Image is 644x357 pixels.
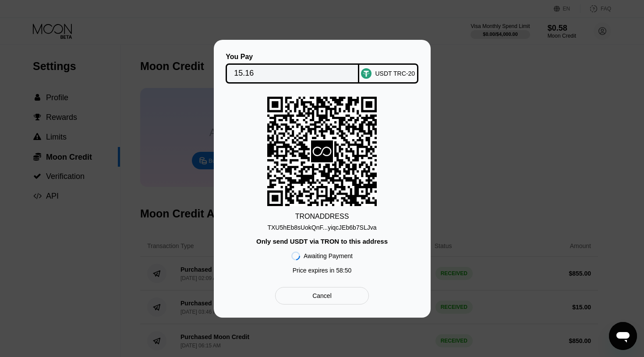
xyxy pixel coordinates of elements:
[226,53,359,61] div: You Pay
[293,267,352,274] div: Price expires in
[375,70,415,77] div: USDT TRC-20
[227,53,418,84] div: You PayUSDT TRC-20
[256,238,388,245] div: Only send USDT via TRON to this address
[336,267,351,274] span: 58 : 50
[267,224,376,231] div: TXU5hEb8sUokQnF...yiqcJEb6b7SLJva
[304,252,353,259] div: Awaiting Payment
[312,292,332,300] div: Cancel
[295,213,349,220] div: TRON ADDRESS
[275,287,368,304] div: Cancel
[267,220,376,231] div: TXU5hEb8sUokQnF...yiqcJEb6b7SLJva
[609,322,637,350] iframe: Button to launch messaging window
